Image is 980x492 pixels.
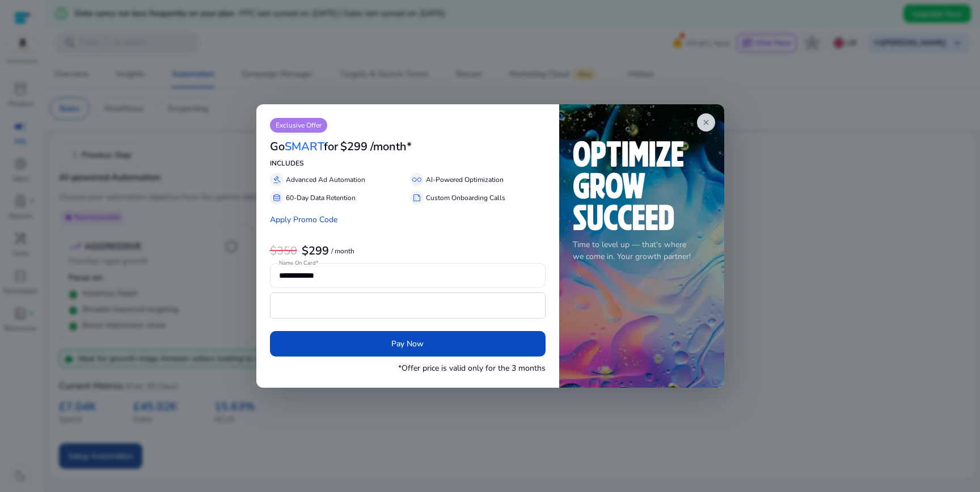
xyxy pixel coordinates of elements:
[426,193,505,203] p: Custom Onboarding Calls
[276,294,539,317] iframe: Secure card payment input frame
[702,118,711,127] span: close
[270,118,327,133] p: Exclusive Offer
[391,338,424,350] span: Pay Now
[412,193,421,202] span: summarize
[302,243,329,258] b: $299
[286,175,365,185] p: Advanced Ad Automation
[426,175,504,185] p: AI-Powered Optimization
[340,140,412,154] h3: $299 /month*
[279,259,315,267] mat-label: Name On Card
[573,239,711,262] p: Time to level up — that's where we come in. Your growth partner!
[270,214,337,225] a: Apply Promo Code
[285,139,324,154] span: SMART
[270,140,338,154] h3: Go for
[272,175,281,184] span: gavel
[412,175,421,184] span: all_inclusive
[331,248,354,255] p: / month
[272,193,281,202] span: database
[270,331,546,357] button: Pay Now
[270,244,297,258] h3: $350
[286,193,356,203] p: 60-Day Data Retention
[270,158,546,168] p: INCLUDES
[398,362,546,374] p: *Offer price is valid only for the 3 months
